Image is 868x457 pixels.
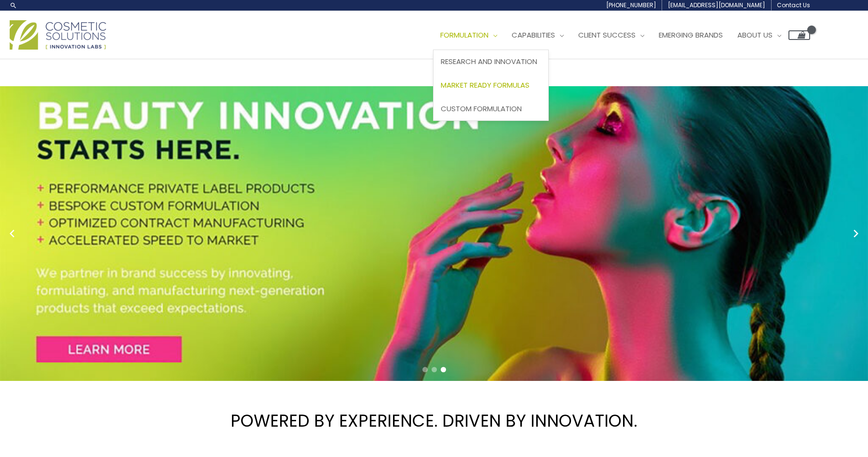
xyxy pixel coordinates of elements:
[10,20,106,50] img: Cosmetic Solutions Logo
[777,1,810,9] span: Contact Us
[606,1,656,9] span: [PHONE_NUMBER]
[440,30,488,40] span: Formulation
[512,30,555,40] span: Capabilities
[434,97,548,120] a: Custom Formulation
[422,367,428,372] span: Go to slide 1
[737,30,773,40] span: About Us
[441,104,522,114] span: Custom Formulation
[433,21,504,50] a: Formulation
[441,367,446,372] span: Go to slide 3
[659,30,723,40] span: Emerging Brands
[849,226,863,241] button: Next slide
[426,21,810,50] nav: Site Navigation
[441,56,537,66] span: Research and Innovation
[432,367,437,372] span: Go to slide 2
[651,21,730,50] a: Emerging Brands
[668,1,765,9] span: [EMAIL_ADDRESS][DOMAIN_NAME]
[5,226,19,241] button: Previous slide
[434,74,548,97] a: Market Ready Formulas
[578,30,636,40] span: Client Success
[788,30,810,40] a: View Shopping Cart, empty
[504,21,571,50] a: Capabilities
[571,21,651,50] a: Client Success
[434,50,548,74] a: Research and Innovation
[441,80,529,90] span: Market Ready Formulas
[730,21,788,50] a: About Us
[10,1,17,9] a: Search icon link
